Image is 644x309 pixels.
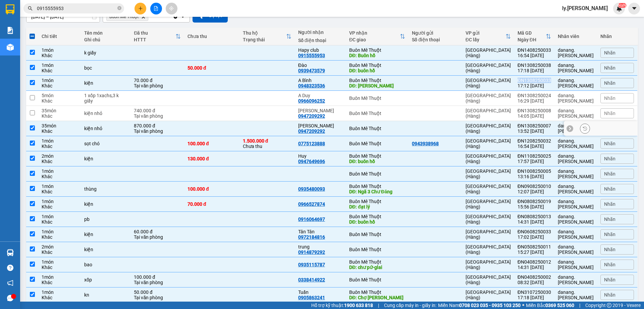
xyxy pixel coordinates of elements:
div: 0905863241 [298,295,325,300]
div: ĐN1008250005 [518,168,551,174]
div: Thu hộ [243,30,286,36]
span: Miền Bắc [526,302,574,309]
div: Buôn Mê Thuột [349,184,405,189]
div: DĐ: Chợ Đạt Lý [349,295,405,300]
div: danang.thaison [558,214,594,225]
div: danang.thaison [558,168,594,179]
div: Buôn Mê Thuột [349,111,405,116]
div: kiện [84,80,127,86]
span: Nhãn [604,186,615,192]
div: [GEOGRAPHIC_DATA] (Hàng) [466,78,511,88]
div: ĐN0408250002 [518,274,551,280]
div: [GEOGRAPHIC_DATA] (Hàng) [466,244,511,255]
div: kiện [84,247,127,252]
button: aim [166,3,177,14]
div: danang.thaison [558,123,594,134]
div: Thanh Ngân [298,108,342,113]
img: logo.jpg [3,3,27,27]
span: Nhãn [604,65,615,71]
div: Khác [42,113,77,119]
span: caret-down [631,5,637,11]
div: ĐN0908250010 [518,184,551,189]
div: ĐN1308250038 [518,63,551,68]
div: 08:32 [DATE] [518,280,551,285]
span: Nhãn [604,95,615,101]
div: kiện nhỏ [84,111,127,116]
div: Khác [42,249,77,255]
div: danang.thaison [558,184,594,194]
div: ĐN0808250019 [518,199,551,204]
div: Buôn Mê Thuột [349,289,405,295]
div: danang.thaison [558,274,594,285]
span: Nhãn [604,141,615,146]
div: Người nhận [298,30,342,35]
div: 0948323536 [298,83,325,88]
div: 1 món [42,63,77,68]
div: 35 món [42,108,77,113]
div: danang.thaison [558,199,594,209]
span: question-circle [7,265,13,271]
div: 1 món [42,47,77,53]
div: HTTT [134,37,175,42]
div: Tại văn phòng [134,113,181,119]
div: 0915555953 [298,53,325,58]
span: ly.[PERSON_NAME] [557,4,613,12]
div: [GEOGRAPHIC_DATA] (Hàng) [466,184,511,194]
div: Tuấn [298,289,342,295]
span: Nhãn [604,217,615,222]
div: Số điện thoại [298,38,342,43]
div: Buôn Mê Thuột [349,63,405,68]
div: 0935115787 [298,262,325,267]
div: Buôn Mê Thuột [349,171,405,177]
div: 1 món [42,78,77,83]
span: Nhãn [604,111,615,116]
div: 2 món [42,244,77,249]
div: Khác [42,144,77,149]
div: Khác [42,174,77,179]
div: Thanh Ngân [298,123,342,128]
div: DĐ: Buôn hồ [349,53,405,58]
div: Khác [42,98,77,104]
div: [GEOGRAPHIC_DATA] (Hàng) [466,274,511,285]
span: Nhãn [604,247,615,252]
div: 35 món [42,123,77,128]
div: Tại văn phòng [134,83,181,88]
li: [GEOGRAPHIC_DATA] [3,3,97,40]
div: Khác [42,204,77,209]
div: Khác [42,159,77,164]
div: Tân Tân [298,229,342,234]
div: Ghi chú [84,37,127,42]
div: [GEOGRAPHIC_DATA] (Hàng) [466,289,511,300]
div: danang.thaison [558,138,594,149]
div: 2 món [42,153,77,159]
div: ĐC giao [349,37,400,42]
strong: 0708 023 035 - 0935 103 250 [459,303,521,308]
strong: 0369 525 060 [545,303,574,308]
th: Toggle SortBy [514,28,554,45]
span: Cung cấp máy in - giấy in: [384,302,436,309]
div: 14:31 [DATE] [518,265,551,270]
div: Buôn Mê Thuột [349,232,405,237]
div: Mã GD [518,30,546,36]
div: 1 món [42,259,77,265]
div: Buôn Mê Thuột [349,126,405,131]
span: Nhãn [604,232,615,237]
div: ĐN1208250032 [518,138,551,144]
div: Khác [42,234,77,240]
div: Tên món [84,30,127,36]
div: danang.thaison [558,244,594,255]
div: Khác [42,189,77,194]
input: Tìm tên, số ĐT hoặc mã đơn [37,5,116,12]
div: 100.000 đ [187,141,236,146]
span: Nhãn [604,50,615,55]
span: | [378,302,379,309]
div: DĐ: buôn hồ [349,219,405,225]
div: ĐN1308250007 [518,123,551,128]
div: Buôn Mê Thuột [349,199,405,204]
div: ĐN3107250030 [518,289,551,295]
div: Khác [42,83,77,88]
div: ĐN0508250011 [518,244,551,249]
div: bọc [84,65,127,71]
div: Chi tiết [42,34,77,39]
img: icon-new-feature [616,5,622,11]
